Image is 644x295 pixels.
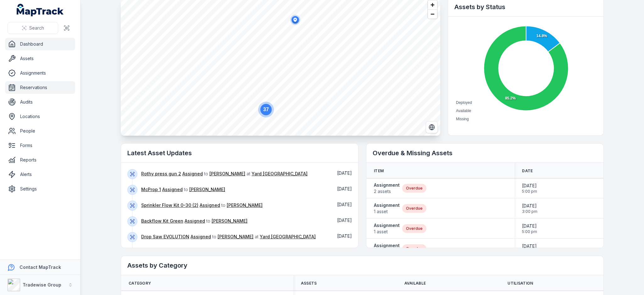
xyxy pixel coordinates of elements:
[374,202,400,208] strong: Assignment
[522,223,537,234] time: 8/15/2025, 5:00:00 PM
[263,107,269,112] text: 37
[141,218,183,224] a: Backflow Kit Green
[127,261,597,270] h2: Assets by Category
[337,233,352,239] span: [DATE]
[337,170,352,176] time: 8/18/2025, 6:12:46 AM
[227,202,263,208] a: [PERSON_NAME]
[337,218,352,223] span: [DATE]
[127,149,352,157] h2: Latest Asset Updates
[141,187,225,192] span: to
[5,67,75,79] a: Assignments
[141,234,316,239] span: to at
[189,186,225,193] a: [PERSON_NAME]
[456,117,469,121] span: Missing
[185,218,205,224] a: Assigned
[19,264,61,270] strong: Contact MapTrack
[5,96,75,108] a: Audits
[141,186,161,193] a: McProp 1
[374,182,400,188] strong: Assignment
[141,234,189,240] a: Drop Saw EVOLUTION
[522,243,537,254] time: 8/15/2025, 4:00:00 PM
[374,168,384,173] span: Item
[522,223,537,229] span: [DATE]
[17,4,64,16] a: MapTrack
[374,202,400,215] a: Assignment1 asset
[200,202,220,208] a: Assigned
[373,149,597,157] h2: Overdue & Missing Assets
[337,186,352,191] span: [DATE]
[522,243,537,249] span: [DATE]
[402,224,426,233] div: Overdue
[337,218,352,223] time: 8/18/2025, 4:56:04 AM
[8,22,58,34] button: Search
[162,186,183,193] a: Assigned
[218,234,253,240] a: [PERSON_NAME]
[402,184,426,193] div: Overdue
[5,38,75,50] a: Dashboard
[191,234,211,240] a: Assigned
[402,204,426,213] div: Overdue
[374,222,400,235] a: Assignment1 asset
[5,168,75,181] a: Alerts
[5,154,75,166] a: Reports
[454,3,597,11] h2: Assets by Status
[522,203,537,209] span: [DATE]
[374,208,400,215] span: 1 asset
[337,170,352,176] span: [DATE]
[522,209,537,214] span: 3:00 pm
[260,234,316,240] a: Yard [GEOGRAPHIC_DATA]
[301,281,317,286] span: Assets
[212,218,247,224] a: [PERSON_NAME]
[428,0,437,9] button: Zoom in
[522,229,537,234] span: 5:00 pm
[29,25,44,31] span: Search
[5,139,75,152] a: Forms
[209,171,245,177] a: [PERSON_NAME]
[5,52,75,65] a: Assets
[456,109,471,113] span: Available
[522,189,537,194] span: 5:00 pm
[404,281,426,286] span: Available
[374,242,400,249] strong: Assignment
[402,244,426,253] div: Overdue
[23,282,61,287] strong: Tradewise Group
[252,171,308,177] a: Yard [GEOGRAPHIC_DATA]
[5,183,75,195] a: Settings
[374,242,400,255] a: Assignment
[374,222,400,229] strong: Assignment
[456,100,472,105] span: Deployed
[129,281,151,286] span: Category
[337,186,352,191] time: 8/18/2025, 5:44:59 AM
[426,121,438,133] button: Switch to Satellite View
[337,202,352,207] span: [DATE]
[141,202,263,208] span: to
[522,203,537,214] time: 8/15/2025, 3:00:00 PM
[508,281,533,286] span: Utilisation
[141,202,198,208] a: Sprinkler Flow Kit 0-30 (2)
[5,81,75,94] a: Reservations
[374,229,400,235] span: 1 asset
[141,171,181,177] a: Rothy press gun 2
[141,218,247,224] span: to
[141,171,308,176] span: to at
[5,110,75,123] a: Locations
[522,183,537,189] span: [DATE]
[374,188,400,195] span: 2 assets
[337,233,352,239] time: 8/18/2025, 4:52:53 AM
[182,171,203,177] a: Assigned
[374,182,400,195] a: Assignment2 assets
[5,125,75,137] a: People
[337,202,352,207] time: 8/18/2025, 5:44:59 AM
[428,9,437,19] button: Zoom out
[522,168,533,173] span: Date
[522,183,537,194] time: 8/13/2025, 5:00:00 PM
